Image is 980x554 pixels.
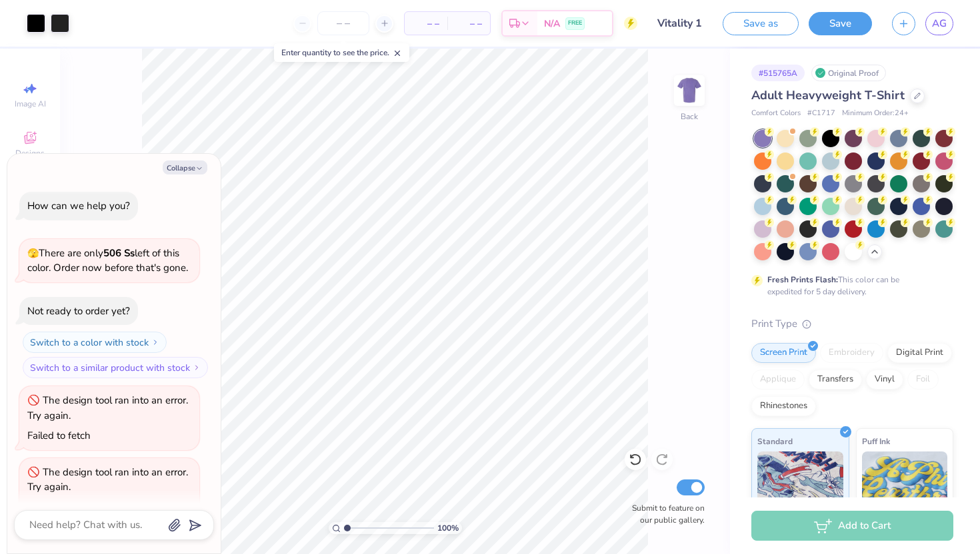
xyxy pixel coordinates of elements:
span: – – [413,17,439,31]
span: Image AI [15,99,46,109]
div: Screen Print [751,343,816,363]
div: Not ready to order yet? [27,304,130,318]
span: FREE [568,19,582,28]
span: – – [455,17,482,31]
div: Foil [907,370,939,390]
div: This color can be expedited for 5 day delivery. [767,274,931,298]
label: Submit to feature on our public gallery. [625,502,705,526]
span: 🫣 [27,247,39,260]
span: There are only left of this color. Order now before that's gone. [27,246,188,275]
button: Save [809,12,872,35]
span: AG [932,16,947,31]
span: 100 % [437,522,459,534]
button: Switch to a similar product with stock [23,357,208,378]
span: Adult Heavyweight T-Shirt [751,87,905,103]
div: Rhinestones [751,396,816,416]
img: Puff Ink [862,451,948,518]
div: Embroidery [820,343,883,363]
img: Switch to a color with stock [151,338,159,346]
span: Puff Ink [862,434,890,448]
div: # 515765A [751,65,805,81]
div: Enter quantity to see the price. [274,43,409,62]
input: – – [317,11,369,35]
div: Failed to fetch [27,429,91,442]
span: # C1717 [807,108,835,119]
strong: 506 Ss [103,246,135,260]
span: Comfort Colors [751,108,801,119]
div: How can we help you? [27,199,130,212]
div: Failed to load cart info [27,501,126,514]
div: Original Proof [811,65,886,81]
div: Vinyl [866,370,903,390]
div: Digital Print [887,343,952,363]
button: Switch to a color with stock [23,332,167,353]
span: Minimum Order: 24 + [842,108,909,119]
img: Back [676,77,703,104]
div: Back [681,111,698,123]
input: Untitled Design [647,10,713,37]
span: N/A [544,17,560,31]
button: Save as [723,12,799,35]
button: Collapse [163,160,207,174]
span: Designs [15,148,45,158]
div: The design tool ran into an error. Try again. [27,394,188,422]
img: Standard [757,451,843,518]
div: Transfers [809,370,862,390]
div: The design tool ran into an error. Try again. [27,465,188,494]
a: AG [925,12,953,35]
div: Print Type [751,316,953,332]
strong: Fresh Prints Flash: [767,274,838,285]
div: Applique [751,370,805,390]
span: Standard [757,434,793,448]
img: Switch to a similar product with stock [193,364,201,372]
